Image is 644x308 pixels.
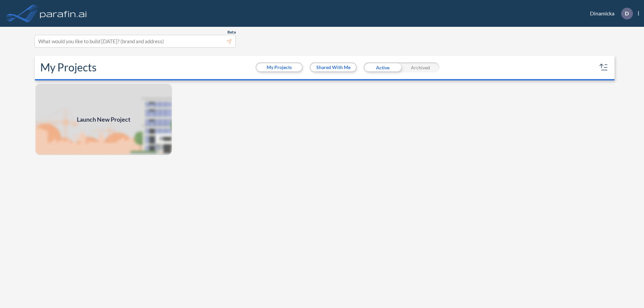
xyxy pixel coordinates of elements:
[77,115,130,124] span: Launch New Project
[39,7,88,20] img: logo
[364,62,401,72] div: Active
[401,62,439,72] div: Archived
[257,63,302,71] button: My Projects
[580,8,639,19] div: Dinamicka
[311,63,356,71] button: Shared With Me
[598,62,609,73] button: sort
[35,83,172,156] img: add
[40,61,97,74] h2: My Projects
[227,29,236,35] span: Beta
[625,10,629,16] p: D
[35,83,172,156] a: Launch New Project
